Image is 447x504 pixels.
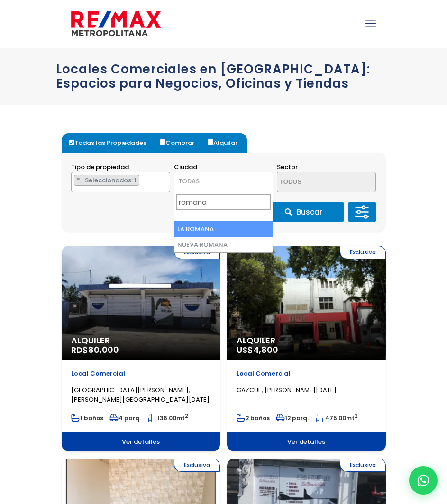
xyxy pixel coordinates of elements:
[84,176,139,185] span: Seleccionados: 1
[276,414,309,422] span: 12 parq.
[76,175,80,183] span: ×
[66,133,156,153] label: Todas las Propiedades
[69,140,74,145] input: Todas las Propiedades
[56,62,392,90] h1: Locales Comerciales en [GEOGRAPHIC_DATA]: Espacios para Negocios, Oficinas y Tiendas
[71,386,210,404] span: [GEOGRAPHIC_DATA][PERSON_NAME], [PERSON_NAME][GEOGRAPHIC_DATA][DATE]
[178,177,200,186] span: TODAS
[71,162,129,171] span: Tipo de propiedad
[185,413,188,420] sup: 2
[174,172,273,192] span: TODAS
[363,16,379,32] a: mobile menu
[205,133,247,153] label: Alquilar
[237,336,376,345] span: Alquiler
[157,133,204,153] label: Comprar
[237,344,278,356] span: US$
[71,414,103,422] span: 1 baños
[277,162,298,171] span: Sector
[74,175,82,183] button: Remove item
[160,175,165,184] button: Remove all items
[160,139,165,145] input: Comprar
[74,175,139,186] li: LOCAL COMERCIAL
[62,432,220,451] span: Ver detalles
[227,246,386,451] a: Exclusiva Alquiler US$4,800 Local Comercial GAZCUE, [PERSON_NAME][DATE] 2 baños 12 parq. 475.00mt...
[340,459,386,472] span: Exclusiva
[147,414,188,422] span: mt
[253,344,278,356] span: 4,800
[174,237,273,252] li: NUEVA ROMANA
[325,414,346,422] span: 475.00
[72,172,76,193] textarea: Search
[109,414,141,422] span: 4 parq.
[157,414,176,422] span: 136.00
[315,414,358,422] span: mt
[174,246,220,259] span: Exclusiva
[237,369,376,378] p: Local Comercial
[355,413,358,420] sup: 2
[71,9,161,38] img: remax-metropolitana-logo
[176,194,271,210] input: Search
[62,246,220,451] a: Exclusiva Alquiler RD$80,000 Local Comercial [GEOGRAPHIC_DATA][PERSON_NAME], [PERSON_NAME][GEOGRA...
[227,432,386,451] span: Ver detalles
[208,139,213,145] input: Alquilar
[174,162,197,171] span: Ciudad
[340,246,386,259] span: Exclusiva
[71,344,119,356] span: RD$
[277,172,358,193] textarea: Search
[71,336,211,345] span: Alquiler
[174,221,273,237] li: LA ROMANA
[237,386,337,395] span: GAZCUE, [PERSON_NAME][DATE]
[174,175,273,188] span: TODAS
[174,459,220,472] span: Exclusiva
[161,176,164,183] span: ×
[264,202,344,222] button: Buscar
[71,369,211,378] p: Local Comercial
[237,414,270,422] span: 2 baños
[88,344,119,356] span: 80,000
